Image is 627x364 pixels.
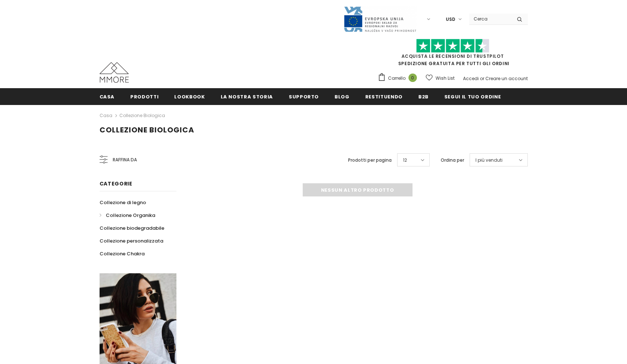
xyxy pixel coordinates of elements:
span: B2B [418,93,429,100]
img: Casi MMORE [100,62,129,83]
img: Javni Razpis [343,6,417,33]
span: Segui il tuo ordine [444,93,501,100]
a: Blog [335,88,350,105]
a: Restituendo [365,88,403,105]
a: Wish List [426,72,455,85]
span: Blog [335,93,350,100]
span: Collezione Organika [106,212,155,219]
a: Segui il tuo ordine [444,88,501,105]
a: Lookbook [174,88,205,105]
a: Accedi [463,75,479,82]
a: La nostra storia [221,88,273,105]
label: Prodotti per pagina [348,157,392,164]
a: Collezione biodegradabile [100,222,164,234]
span: 12 [403,157,407,164]
span: Carrello [388,75,406,82]
a: Casa [100,111,112,120]
a: supporto [289,88,319,105]
a: Carrello 0 [378,73,421,84]
a: Prodotti [130,88,158,105]
a: Acquista le recensioni di TrustPilot [402,53,504,59]
span: Collezione personalizzata [100,237,163,244]
a: Casa [100,88,115,105]
span: or [480,75,484,82]
span: Casa [100,93,115,100]
span: Raffina da [113,156,137,164]
span: I più venduti [475,157,503,164]
a: Creare un account [485,75,528,82]
a: Collezione di legno [100,196,146,209]
a: Collezione Organika [100,209,155,222]
span: Collezione Chakra [100,250,145,257]
span: USD [446,16,455,23]
a: B2B [418,88,429,105]
span: Prodotti [130,93,158,100]
span: SPEDIZIONE GRATUITA PER TUTTI GLI ORDINI [378,42,528,67]
a: Collezione personalizzata [100,234,163,247]
span: Lookbook [174,93,205,100]
span: Collezione di legno [100,199,146,206]
span: Collezione biodegradabile [100,225,164,232]
span: supporto [289,93,319,100]
a: Collezione Chakra [100,247,145,260]
a: Javni Razpis [343,16,417,22]
span: Restituendo [365,93,403,100]
img: Fidati di Pilot Stars [416,39,489,53]
span: Categorie [100,180,133,187]
label: Ordina per [441,157,464,164]
input: Search Site [469,14,511,24]
span: 0 [408,74,417,82]
span: La nostra storia [221,93,273,100]
a: Collezione biologica [119,112,165,119]
span: Collezione biologica [100,125,194,135]
span: Wish List [436,75,455,82]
